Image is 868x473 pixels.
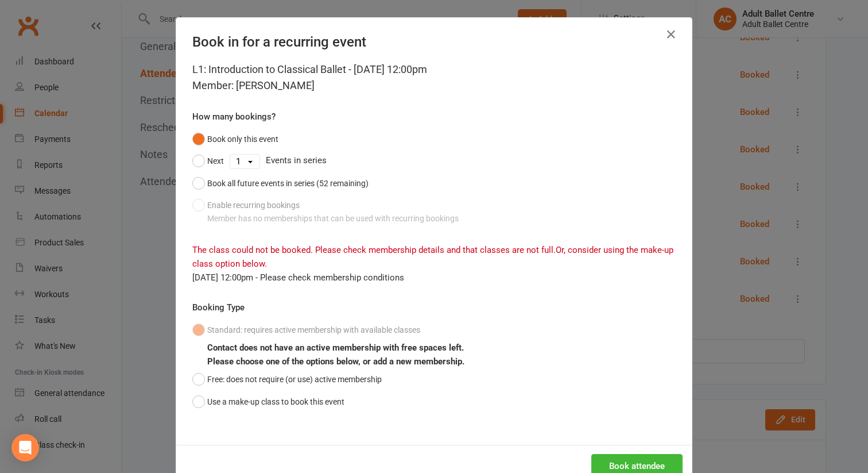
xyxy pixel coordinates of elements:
div: Events in series [192,150,676,172]
span: Or, consider using the make-up class option below. [192,245,673,269]
button: Book only this event [192,128,278,150]
div: Open Intercom Messenger [11,434,39,462]
label: Booking Type [192,301,245,314]
div: [DATE] 12:00pm - Please check membership conditions [192,271,676,284]
button: Use a make-up class to book this event [192,391,344,413]
div: L1: Introduction to Classical Ballet - [DATE] 12:00pm Member: [PERSON_NAME] [192,61,676,94]
b: Please choose one of the options below, or add a new membership. [207,356,464,367]
div: Book all future events in series (52 remaining) [207,177,369,190]
button: Close [662,25,680,44]
button: Free: does not require (or use) active membership [192,368,382,390]
b: Contact does not have an active membership with free spaces left. [207,343,464,353]
button: Book all future events in series (52 remaining) [192,172,369,194]
span: The class could not be booked. Please check membership details and that classes are not full. [192,245,556,255]
button: Next [192,150,224,172]
label: How many bookings? [192,110,276,124]
h4: Book in for a recurring event [192,34,676,50]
